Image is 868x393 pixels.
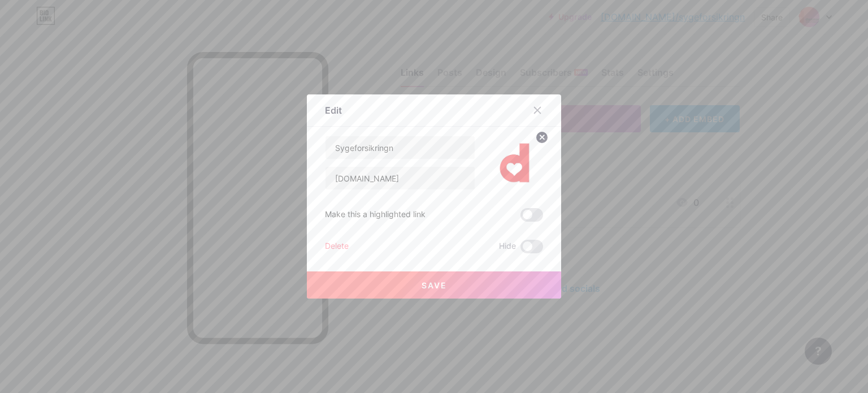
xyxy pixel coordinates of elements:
[489,136,543,190] img: link_thumbnail
[307,271,561,299] button: Save
[422,280,447,290] span: Save
[325,103,342,117] div: Edit
[325,136,475,159] input: Title
[325,167,475,189] input: URL
[499,240,516,253] span: Hide
[325,208,426,222] div: Make this a highlighted link
[325,240,349,253] div: Delete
